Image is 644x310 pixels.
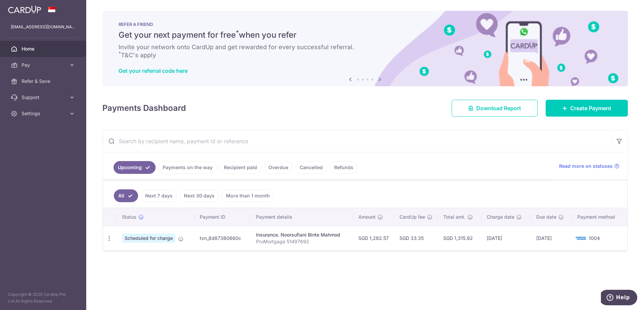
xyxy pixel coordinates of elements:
a: All [114,189,138,202]
a: Download Report [452,100,538,117]
td: [DATE] [531,226,572,250]
p: REFER A FRIEND [119,22,612,27]
img: Bank Card [574,234,587,242]
span: Charge date [487,214,514,220]
span: Download Report [476,104,521,112]
p: [EMAIL_ADDRESS][DOMAIN_NAME] [11,24,75,30]
p: PruMortgage 51497692 [256,238,348,245]
a: Overdue [264,161,293,174]
h6: Invite your network onto CardUp and get rewarded for every successful referral. T&C's apply [119,43,612,59]
img: RAF banner [102,11,628,86]
a: Upcoming [114,161,156,174]
span: Support [22,94,66,101]
span: Status [122,214,136,220]
th: Payment ID [194,208,251,226]
a: More than 1 month [222,189,274,202]
span: 1004 [589,235,600,241]
span: Settings [22,110,66,117]
a: Cancelled [295,161,327,174]
span: Total amt. [443,214,465,220]
span: Home [22,45,66,52]
th: Payment method [572,208,627,226]
span: CardUp fee [399,214,425,220]
a: Refunds [330,161,358,174]
td: [DATE] [481,226,530,250]
a: Next 7 days [141,189,177,202]
a: Next 30 days [180,189,219,202]
div: Insurance. Noorsufiani Binte Mahmod [256,231,348,238]
a: Recipient paid [220,161,261,174]
span: Due date [536,214,556,220]
input: Search by recipient name, payment id or reference [103,130,611,152]
td: txn_8d87380660c [194,226,251,250]
th: Payment details [251,208,353,226]
td: SGD 1,282.57 [353,226,394,250]
td: SGD 33.35 [394,226,438,250]
span: Pay [22,62,66,68]
span: Read more on statuses [559,163,613,169]
iframe: Opens a widget where you can find more information [601,290,637,307]
a: Read more on statuses [559,163,619,169]
img: CardUp [8,5,41,13]
a: Payments on the way [158,161,217,174]
a: Create Payment [546,100,628,117]
span: Create Payment [570,104,611,112]
td: SGD 1,315.92 [438,226,481,250]
span: Refer & Save [22,78,66,85]
h5: Get your next payment for free when you refer [119,30,612,40]
span: Amount [358,214,376,220]
h4: Payments Dashboard [102,102,186,114]
a: Get your referral code here [119,67,188,74]
span: Scheduled for charge [122,234,175,243]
